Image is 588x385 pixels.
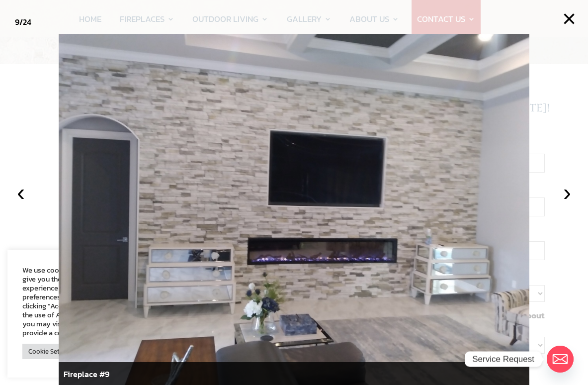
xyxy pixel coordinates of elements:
span: 24 [23,16,31,28]
div: We use cookies on our website to give you the most relevant experience by remembering your prefer... [22,266,142,337]
div: / [15,15,31,29]
a: Email [547,346,574,373]
button: › [556,182,578,203]
span: 9 [15,16,19,28]
button: ‹ [10,182,32,203]
button: × [558,8,580,30]
a: Cookie Settings [22,344,81,359]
